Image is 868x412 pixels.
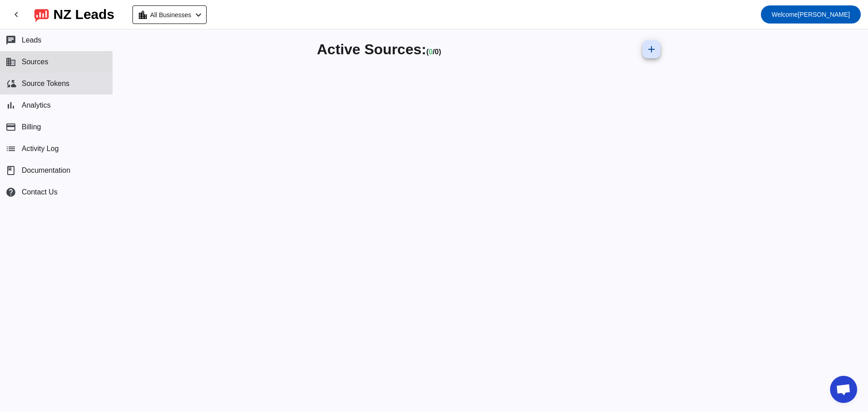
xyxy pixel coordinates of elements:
span: Source Tokens [22,80,70,88]
span: Billing [22,123,41,131]
span: Active Sources: [317,41,426,57]
span: book [5,165,16,176]
mat-icon: cloud_sync [5,78,16,89]
mat-icon: chat [5,35,16,46]
button: All Businesses [132,5,207,24]
button: Welcome[PERSON_NAME] [761,5,861,24]
div: NZ Leads [53,8,114,21]
span: / [433,48,434,56]
span: Documentation [22,166,71,175]
span: Total [435,48,441,56]
span: Analytics [22,101,51,109]
mat-icon: help [5,187,16,198]
mat-icon: list [5,143,16,154]
mat-icon: chevron_left [11,9,22,20]
span: All Businesses [150,9,191,21]
span: Working [429,48,433,56]
mat-icon: chevron_left [193,9,204,20]
mat-icon: location_city [137,9,148,20]
img: logo [34,7,49,22]
mat-icon: add [646,44,657,55]
mat-icon: business [5,57,16,67]
a: Open chat [830,376,857,403]
mat-icon: payment [5,122,16,133]
span: Contact Us [22,188,57,196]
span: [PERSON_NAME] [772,8,850,21]
span: Sources [22,58,48,66]
span: Welcome [772,11,798,18]
span: Activity Log [22,145,59,153]
span: Leads [22,36,42,44]
mat-icon: bar_chart [5,100,16,111]
span: ( [426,48,429,56]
